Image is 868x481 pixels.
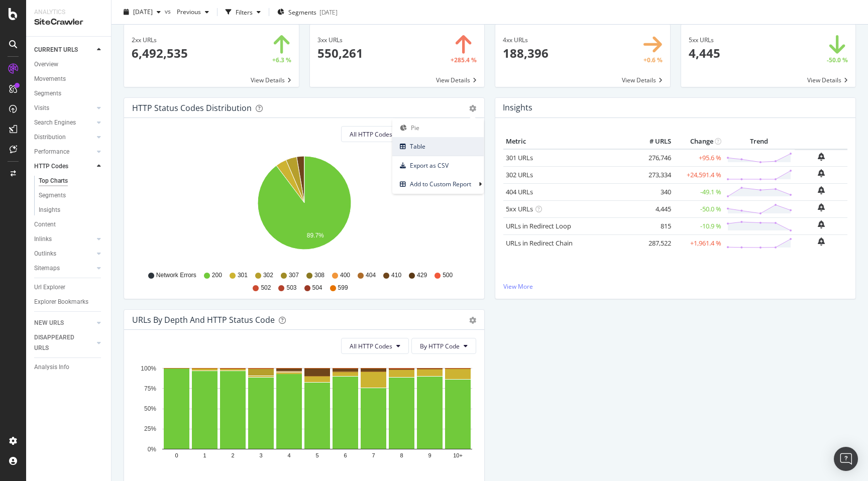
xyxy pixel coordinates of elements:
[34,103,94,113] a: Visits
[34,74,104,84] a: Movements
[674,217,724,234] td: -10.9 %
[818,237,825,246] div: bell-plus
[259,453,262,459] text: 3
[469,317,476,324] div: gear
[818,203,825,211] div: bell-plus
[203,453,206,459] text: 1
[34,219,104,230] a: Content
[286,284,296,292] span: 503
[133,8,153,16] span: 2025 Sep. 1st
[411,338,476,354] button: By HTTP Code
[34,234,52,245] div: Inlinks
[34,45,78,55] div: CURRENT URLS
[34,161,68,172] div: HTTP Codes
[132,315,275,325] div: URLs by Depth and HTTP Status Code
[392,118,484,194] ul: gear
[400,453,403,459] text: 8
[818,186,825,194] div: bell-plus
[34,249,94,259] a: Outlinks
[319,8,338,16] div: [DATE]
[132,150,476,267] svg: A chart.
[506,238,573,248] a: URLs in Redirect Chain
[420,342,460,350] span: By HTTP Code
[674,149,724,167] td: +95.6 %
[288,8,316,16] span: Segments
[144,385,156,392] text: 75%
[34,263,60,274] div: Sitemaps
[212,271,222,280] span: 200
[34,161,94,172] a: HTTP Codes
[315,453,318,459] text: 5
[173,4,213,20] button: Previous
[132,362,476,478] svg: A chart.
[503,134,633,149] th: Metric
[392,121,484,135] span: Pie
[287,453,290,459] text: 4
[144,405,156,412] text: 50%
[144,426,156,433] text: 25%
[273,4,342,20] button: Segments[DATE]
[674,234,724,252] td: +1,961.4 %
[818,169,825,177] div: bell-plus
[34,59,58,70] div: Overview
[34,297,88,307] div: Explorer Bookmarks
[674,200,724,217] td: -50.0 %
[39,205,60,215] div: Insights
[344,453,347,459] text: 6
[506,153,533,162] a: 301 URLs
[366,271,376,280] span: 404
[307,232,324,239] text: 89.7%
[34,59,104,70] a: Overview
[34,362,104,373] a: Analysis Info
[392,177,479,191] span: Add to Custom Report
[39,176,68,186] div: Top Charts
[633,183,674,200] td: 340
[34,8,103,17] div: Analytics
[34,282,65,293] div: Url Explorer
[633,134,674,149] th: # URLS
[263,271,273,280] span: 302
[674,166,724,183] td: +24,591.4 %
[453,453,463,459] text: 10+
[39,190,66,201] div: Segments
[341,338,409,354] button: All HTTP Codes
[34,17,103,28] div: SiteCrawler
[34,332,94,353] a: DISAPPEARED URLS
[392,159,484,172] span: Export as CSV
[633,200,674,217] td: 4,445
[633,149,674,167] td: 276,746
[39,190,104,201] a: Segments
[236,8,253,16] div: Filters
[34,234,94,245] a: Inlinks
[428,453,431,459] text: 9
[173,8,201,16] span: Previous
[120,4,165,20] button: [DATE]
[34,219,56,230] div: Content
[674,183,724,200] td: -49.1 %
[392,140,484,153] span: Table
[141,365,156,372] text: 100%
[34,117,94,128] a: Search Engines
[222,4,265,20] button: Filters
[633,166,674,183] td: 273,334
[372,453,375,459] text: 7
[674,134,724,149] th: Change
[156,271,196,280] span: Network Errors
[350,130,392,139] span: All HTTP Codes
[34,88,104,99] a: Segments
[506,204,533,213] a: 5xx URLs
[238,271,248,280] span: 301
[506,170,533,179] a: 302 URLs
[341,126,409,142] button: All HTTP Codes
[165,7,173,15] span: vs
[391,271,401,280] span: 410
[39,176,104,186] a: Top Charts
[834,447,858,471] div: Open Intercom Messenger
[34,249,56,259] div: Outlinks
[34,332,85,353] div: DISAPPEARED URLS
[417,271,427,280] span: 429
[633,234,674,252] td: 287,522
[503,101,532,114] h4: Insights
[314,271,324,280] span: 308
